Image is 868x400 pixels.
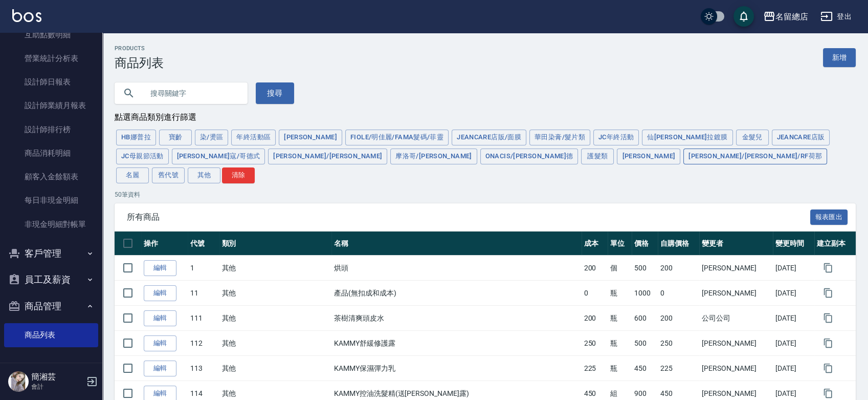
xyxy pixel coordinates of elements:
[4,94,98,117] a: 設計師業績月報表
[632,356,658,381] td: 450
[658,256,699,281] td: 200
[699,306,772,331] td: 公司公司
[188,306,219,331] td: 111
[608,306,632,331] td: 瓶
[345,130,449,145] button: FIOLE/明佳麗/Fama髮碼/菲靈
[12,9,41,22] img: Logo
[279,130,342,145] button: [PERSON_NAME]
[116,167,149,183] button: 名麗
[231,130,276,145] button: 年終活動區
[608,256,632,281] td: 個
[582,356,608,381] td: 225
[632,281,658,306] td: 1000
[144,310,176,326] a: 編輯
[632,231,658,256] th: 價格
[219,231,331,256] th: 類別
[581,149,614,164] button: 護髮類
[582,281,608,306] td: 0
[658,231,699,256] th: 自購價格
[733,6,754,27] button: save
[188,331,219,356] td: 112
[331,256,582,281] td: 烘頭
[144,361,176,376] a: 編輯
[775,10,808,23] div: 名留總店
[617,149,680,164] button: [PERSON_NAME]
[632,256,658,281] td: 500
[144,285,176,301] a: 編輯
[4,266,98,293] button: 員工及薪資
[390,149,477,164] button: 摩洛哥/[PERSON_NAME]
[480,149,578,164] button: ONACIS/[PERSON_NAME]德
[593,130,639,145] button: JC年終活動
[141,231,188,256] th: 操作
[143,79,239,107] input: 搜尋關鍵字
[219,356,331,381] td: 其他
[331,306,582,331] td: 茶樹清爽頭皮水
[115,56,164,70] h3: 商品列表
[658,356,699,381] td: 225
[31,382,83,391] p: 會計
[582,331,608,356] td: 250
[195,130,229,145] button: 染/燙區
[582,231,608,256] th: 成本
[144,260,176,276] a: 編輯
[773,281,814,306] td: [DATE]
[256,82,294,104] button: 搜尋
[188,281,219,306] td: 11
[152,167,185,183] button: 舊代號
[219,256,331,281] td: 其他
[632,331,658,356] td: 500
[188,231,219,256] th: 代號
[683,149,827,164] button: [PERSON_NAME]/[PERSON_NAME]/RF荷那
[4,213,98,236] a: 非現金明細對帳單
[773,306,814,331] td: [DATE]
[658,306,699,331] td: 200
[773,231,814,256] th: 變更時間
[4,47,98,70] a: 營業統計分析表
[814,231,856,256] th: 建立副本
[115,112,856,123] div: 點選商品類別進行篩選
[172,149,265,164] button: [PERSON_NAME]寇/哥德式
[658,331,699,356] td: 250
[115,190,856,199] p: 50 筆資料
[816,7,856,26] button: 登出
[699,256,772,281] td: [PERSON_NAME]
[608,331,632,356] td: 瓶
[772,130,830,145] button: JeanCare店販
[4,323,98,347] a: 商品列表
[658,281,699,306] td: 0
[331,231,582,256] th: 名稱
[582,306,608,331] td: 200
[219,331,331,356] td: 其他
[331,356,582,381] td: KAMMY保濕彈力乳
[4,23,98,47] a: 互助點數明細
[4,141,98,165] a: 商品消耗明細
[773,356,814,381] td: [DATE]
[759,6,812,27] button: 名留總店
[452,130,526,145] button: JeanCare店販/面膜
[773,331,814,356] td: [DATE]
[4,188,98,212] a: 每日非現金明細
[4,293,98,320] button: 商品管理
[159,130,192,145] button: 寶齡
[608,281,632,306] td: 瓶
[115,45,164,52] h2: Products
[31,372,83,382] h5: 簡湘芸
[608,231,632,256] th: 單位
[699,231,772,256] th: 變更者
[736,130,769,145] button: 金髮兒
[4,118,98,141] a: 設計師排行榜
[144,335,176,351] a: 編輯
[219,281,331,306] td: 其他
[4,165,98,188] a: 顧客入金餘額表
[222,167,255,183] button: 清除
[699,356,772,381] td: [PERSON_NAME]
[823,48,856,67] a: 新增
[699,281,772,306] td: [PERSON_NAME]
[810,212,848,221] a: 報表匯出
[219,306,331,331] td: 其他
[8,371,29,392] img: Person
[116,149,169,164] button: JC母親節活動
[188,167,220,183] button: 其他
[188,256,219,281] td: 1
